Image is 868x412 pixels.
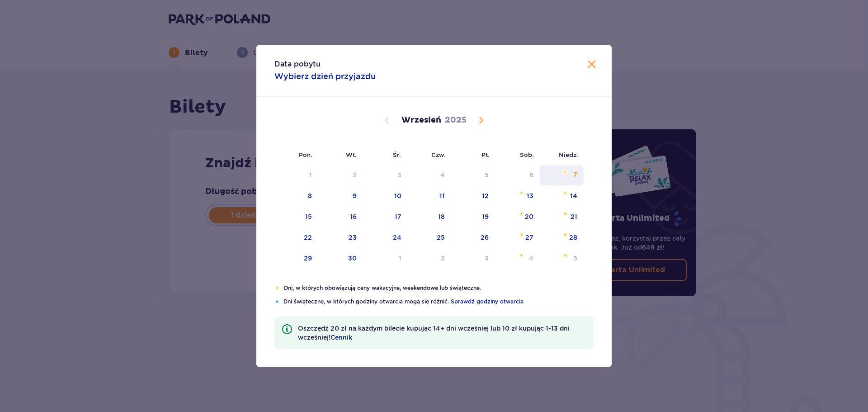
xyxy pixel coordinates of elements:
[439,191,445,200] div: 11
[431,151,445,158] small: Czw.
[363,166,408,185] td: Not available. środa, 3 września 2025
[540,249,584,269] td: niedziela, 5 października 2025
[540,166,584,185] td: niedziela, 7 września 2025
[527,191,533,200] div: 13
[481,233,489,242] div: 26
[318,166,363,185] td: Not available. wtorek, 2 września 2025
[495,186,540,206] td: sobota, 13 września 2025
[529,170,533,180] div: 6
[274,166,318,185] td: Not available. poniedziałek, 1 września 2025
[363,228,408,248] td: środa, 24 września 2025
[520,151,534,158] small: Sob.
[451,228,495,248] td: piątek, 26 września 2025
[318,228,363,248] td: wtorek, 23 września 2025
[353,191,357,200] div: 9
[363,186,408,206] td: środa, 10 września 2025
[397,170,401,180] div: 3
[348,254,357,263] div: 30
[363,249,408,269] td: środa, 1 października 2025
[495,249,540,269] td: sobota, 4 października 2025
[350,212,357,221] div: 16
[495,207,540,227] td: sobota, 20 września 2025
[308,191,312,200] div: 8
[408,166,452,185] td: Not available. czwartek, 4 września 2025
[408,207,452,227] td: czwartek, 18 września 2025
[346,151,357,158] small: Wt.
[395,212,401,221] div: 17
[438,212,445,221] div: 18
[540,207,584,227] td: niedziela, 21 września 2025
[451,186,495,206] td: piątek, 12 września 2025
[393,151,401,158] small: Śr.
[451,207,495,227] td: piątek, 19 września 2025
[274,228,318,248] td: poniedziałek, 22 września 2025
[284,284,594,292] p: Dni, w których obowiązują ceny wakacyjne, weekendowe lub świąteczne.
[482,212,489,221] div: 19
[304,233,312,242] div: 22
[274,186,318,206] td: poniedziałek, 8 września 2025
[540,228,584,248] td: niedziela, 28 września 2025
[349,233,357,242] div: 23
[363,207,408,227] td: środa, 17 września 2025
[525,212,533,221] div: 20
[299,151,312,158] small: Pon.
[274,207,318,227] td: poniedziałek, 15 września 2025
[408,249,452,269] td: czwartek, 2 października 2025
[485,254,489,263] div: 3
[451,166,495,185] td: Not available. piątek, 5 września 2025
[318,186,363,206] td: wtorek, 9 września 2025
[559,151,578,158] small: Niedz.
[274,249,318,269] td: poniedziałek, 29 września 2025
[481,151,490,158] small: Pt.
[305,212,312,221] div: 15
[304,254,312,263] div: 29
[540,186,584,206] td: niedziela, 14 września 2025
[482,191,489,200] div: 12
[495,166,540,185] td: Not available. sobota, 6 września 2025
[309,170,312,180] div: 1
[256,97,612,284] div: Calendar
[399,254,401,263] div: 1
[408,186,452,206] td: czwartek, 11 września 2025
[495,228,540,248] td: sobota, 27 września 2025
[393,233,401,242] div: 24
[394,191,401,200] div: 10
[318,249,363,269] td: wtorek, 30 września 2025
[529,254,533,263] div: 4
[353,170,357,180] div: 2
[485,170,489,180] div: 5
[440,170,445,180] div: 4
[318,207,363,227] td: wtorek, 16 września 2025
[408,228,452,248] td: czwartek, 25 września 2025
[441,254,445,263] div: 2
[451,249,495,269] td: piątek, 3 października 2025
[437,233,445,242] div: 25
[525,233,533,242] div: 27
